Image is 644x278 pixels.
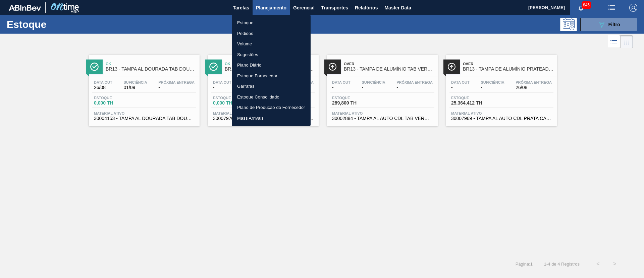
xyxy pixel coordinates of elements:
[232,113,311,124] a: Mass Arrivals
[232,102,311,113] a: Plano de Produção do Fornecedor
[232,60,311,71] a: Plano Diário
[232,71,311,81] a: Estoque Fornecedor
[232,81,311,92] a: Garrafas
[232,39,311,49] a: Volume
[232,28,311,39] a: Pedidos
[232,92,311,103] a: Estoque Consolidado
[232,49,311,60] a: Sugestões
[232,17,311,28] a: Estoque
